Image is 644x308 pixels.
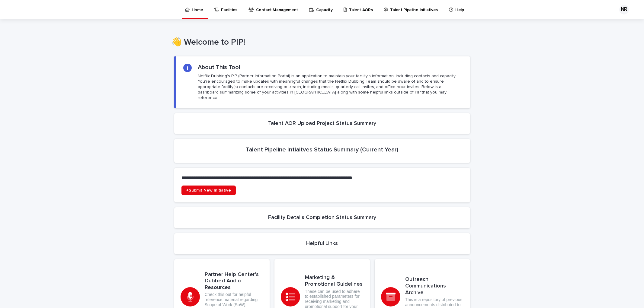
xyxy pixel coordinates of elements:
h3: Outreach Communications Archive [405,276,464,296]
a: +Submit New Initiative [181,186,236,195]
h2: Talent AOR Upload Project Status Summary [268,120,376,127]
p: Netflix Dubbing's PIP (Partner Information Portal) is an application to maintain your facility's ... [198,73,462,101]
span: +Submit New Initiative [186,188,231,192]
h1: 👋 Welcome to PIP! [171,37,467,48]
h2: Helpful Links [306,240,338,247]
h2: Talent Pipeline Intiaitves Status Summary (Current Year) [246,146,398,153]
h3: Partner Help Center’s Dubbed Audio Resources [205,271,263,291]
div: NR [619,5,629,14]
h3: Marketing & Promotional Guidelines [305,275,364,287]
h2: Facility Details Completion Status Summary [268,214,376,221]
h2: About This Tool [198,64,240,71]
